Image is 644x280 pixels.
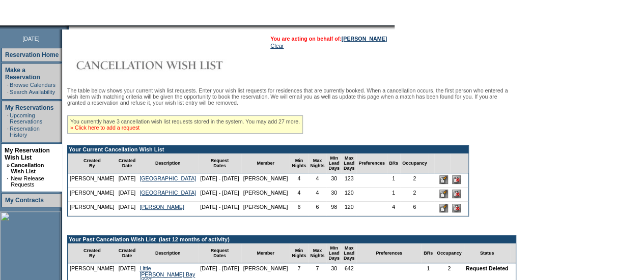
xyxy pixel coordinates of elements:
[452,204,461,212] input: Delete this Request
[241,173,290,188] td: [PERSON_NAME]
[139,190,196,196] a: [GEOGRAPHIC_DATA]
[137,153,198,173] td: Description
[387,188,400,202] td: 1
[308,188,326,202] td: 4
[5,67,40,81] a: Make a Reservation
[5,51,59,58] a: Reservation Home
[241,243,290,263] td: Member
[290,188,308,202] td: 4
[326,173,342,188] td: 30
[68,243,117,263] td: Created By
[464,243,511,263] td: Status
[7,89,9,95] td: ·
[7,82,9,88] td: ·
[117,243,138,263] td: Created Date
[387,202,400,216] td: 4
[117,202,138,216] td: [DATE]
[68,153,117,173] td: Created By
[7,126,9,138] td: ·
[5,197,44,204] a: My Contracts
[137,243,198,263] td: Description
[11,175,44,188] a: New Release Requests
[67,115,303,134] div: You currently have 3 cancellation wish list requests stored in the system. You may add 27 more.
[200,204,239,210] nobr: [DATE] - [DATE]
[117,153,138,173] td: Created Date
[290,202,308,216] td: 6
[326,243,342,263] td: Min Lead Days
[400,202,429,216] td: 6
[198,153,241,173] td: Request Dates
[200,265,239,271] nobr: [DATE] - [DATE]
[308,202,326,216] td: 6
[290,173,308,188] td: 4
[308,173,326,188] td: 4
[270,36,387,42] span: You are acting on behalf of:
[326,202,342,216] td: 98
[69,25,70,29] img: blank.gif
[452,190,461,198] input: Delete this Request
[435,243,464,263] td: Occupancy
[68,202,117,216] td: [PERSON_NAME]
[342,173,357,188] td: 123
[342,202,357,216] td: 120
[70,125,139,131] a: » Click here to add a request
[326,188,342,202] td: 30
[241,202,290,216] td: [PERSON_NAME]
[22,36,40,42] span: [DATE]
[342,153,357,173] td: Max Lead Days
[117,188,138,202] td: [DATE]
[342,243,357,263] td: Max Lead Days
[7,162,10,168] b: »
[241,153,290,173] td: Member
[67,55,271,75] img: Cancellation Wish List
[139,204,184,210] a: [PERSON_NAME]
[439,175,448,184] input: Edit this Request
[439,190,448,198] input: Edit this Request
[400,188,429,202] td: 2
[308,243,326,263] td: Max Nights
[7,112,9,125] td: ·
[270,43,284,49] a: Clear
[387,173,400,188] td: 1
[10,82,55,88] a: Browse Calendars
[10,112,42,125] a: Upcoming Reservations
[68,235,516,243] td: Your Past Cancellation Wish List (last 12 months of activity)
[5,104,53,111] a: My Reservations
[10,89,55,95] a: Search Availability
[68,188,117,202] td: [PERSON_NAME]
[117,173,138,188] td: [DATE]
[439,204,448,212] input: Edit this Request
[7,175,10,188] td: ·
[10,126,40,138] a: Reservation History
[5,147,50,161] a: My Reservation Wish List
[452,175,461,184] input: Delete this Request
[422,243,435,263] td: BRs
[387,153,400,173] td: BRs
[356,153,387,173] td: Preferences
[356,243,422,263] td: Preferences
[326,153,342,173] td: Min Lead Days
[308,153,326,173] td: Max Nights
[139,175,196,181] a: [GEOGRAPHIC_DATA]
[200,175,239,181] nobr: [DATE] - [DATE]
[342,36,387,42] a: [PERSON_NAME]
[68,145,468,153] td: Your Current Cancellation Wish List
[198,243,241,263] td: Request Dates
[65,25,69,29] img: promoShadowLeftCorner.gif
[466,265,509,271] nobr: Request Deleted
[241,188,290,202] td: [PERSON_NAME]
[68,173,117,188] td: [PERSON_NAME]
[290,153,308,173] td: Min Nights
[400,173,429,188] td: 2
[290,243,308,263] td: Min Nights
[342,188,357,202] td: 120
[11,162,44,174] a: Cancellation Wish List
[400,153,429,173] td: Occupancy
[200,190,239,196] nobr: [DATE] - [DATE]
